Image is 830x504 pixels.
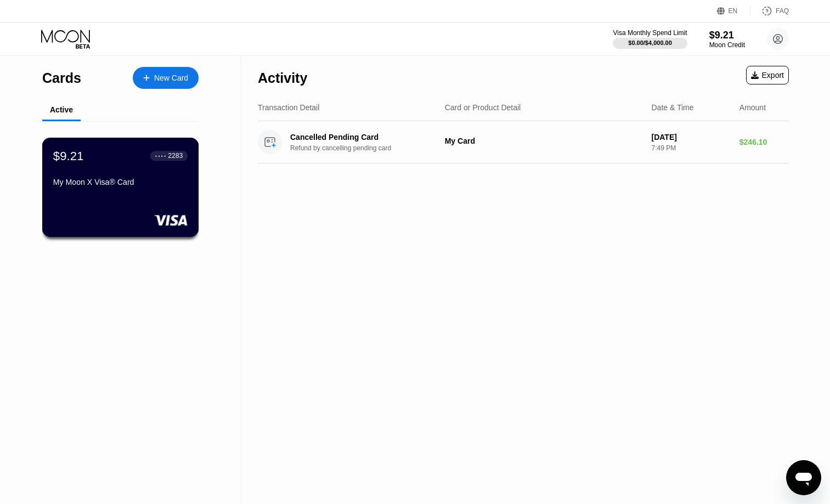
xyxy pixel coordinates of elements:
[168,152,183,160] div: 2283
[53,149,84,163] div: $9.21
[751,71,784,80] div: Export
[290,144,450,152] div: Refund by cancelling pending card
[739,138,789,146] div: $246.10
[43,138,198,236] div: $9.21● ● ● ●2283My Moon X Visa® Card
[50,105,73,114] div: Active
[750,5,789,16] div: FAQ
[445,137,643,145] div: My Card
[628,39,672,46] div: $0.00 / $4,000.00
[155,154,166,157] div: ● ● ● ●
[613,29,687,37] div: Visa Monthly Spend Limit
[258,70,307,86] div: Activity
[746,66,789,84] div: Export
[651,144,730,152] div: 7:49 PM
[651,103,693,112] div: Date & Time
[786,460,821,495] iframe: Кнопка запуска окна обмена сообщениями
[258,121,789,163] div: Cancelled Pending CardRefund by cancelling pending cardMy Card[DATE]7:49 PM$246.10
[717,5,750,16] div: EN
[729,7,738,15] div: EN
[709,41,745,49] div: Moon Credit
[709,30,745,49] div: $9.21Moon Credit
[133,67,199,89] div: New Card
[709,30,745,41] div: $9.21
[290,133,439,141] div: Cancelled Pending Card
[258,103,319,112] div: Transaction Detail
[776,7,789,15] div: FAQ
[53,178,188,186] div: My Moon X Visa® Card
[613,29,687,49] div: Visa Monthly Spend Limit$0.00/$4,000.00
[651,133,730,141] div: [DATE]
[154,73,188,83] div: New Card
[445,103,521,112] div: Card or Product Detail
[739,103,766,112] div: Amount
[42,70,81,86] div: Cards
